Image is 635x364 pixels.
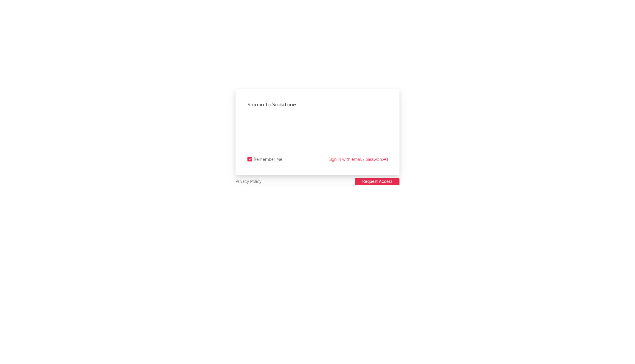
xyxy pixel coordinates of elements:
button: Request Access [355,178,399,185]
div: Sign in to Sodatone [247,101,388,108]
a: Request Access [355,178,399,186]
div: Remember Me [254,156,282,163]
a: Sign in with email / password [329,156,388,163]
a: Privacy Policy [236,178,261,186]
